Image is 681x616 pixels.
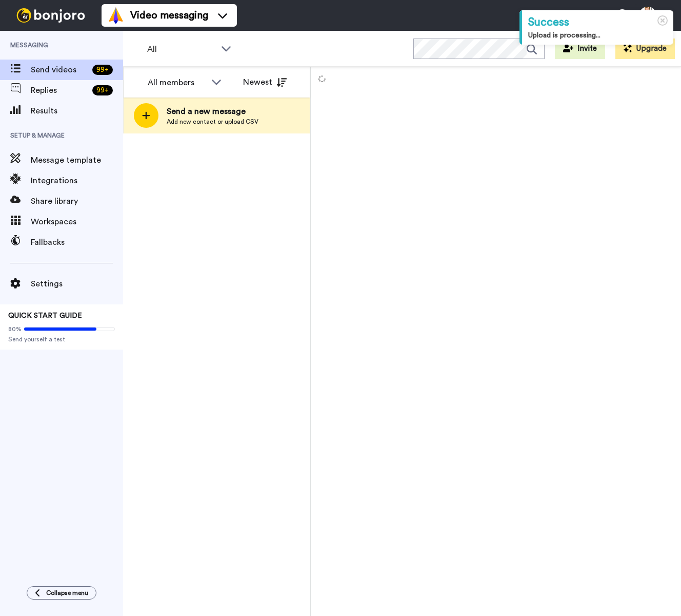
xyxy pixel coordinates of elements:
span: Send a new message [167,105,258,118]
span: Video messaging [130,8,208,23]
span: Fallbacks [31,236,123,248]
div: All members [148,76,206,89]
span: Replies [31,84,88,97]
button: Newest [235,72,294,92]
button: Upgrade [615,38,675,59]
button: Collapse menu [27,586,96,600]
span: Integrations [31,175,123,187]
span: Collapse menu [46,589,88,597]
span: All [147,43,216,55]
span: Share library [31,195,123,207]
span: Send yourself a test [8,335,115,343]
span: Workspaces [31,216,123,228]
span: QUICK START GUIDE [8,312,82,319]
span: Add new contact or upload CSV [167,118,258,126]
span: Results [31,105,123,117]
img: bj-logo-header-white.svg [12,8,89,23]
div: Upload is processing... [528,30,667,41]
img: vm-color.svg [108,7,124,24]
div: 99 + [92,65,113,75]
span: Send videos [31,64,88,76]
span: Settings [31,278,123,290]
div: Success [528,14,667,30]
button: Invite [555,38,605,59]
span: Message template [31,154,123,166]
div: 99 + [92,85,113,95]
span: 80% [8,325,22,333]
